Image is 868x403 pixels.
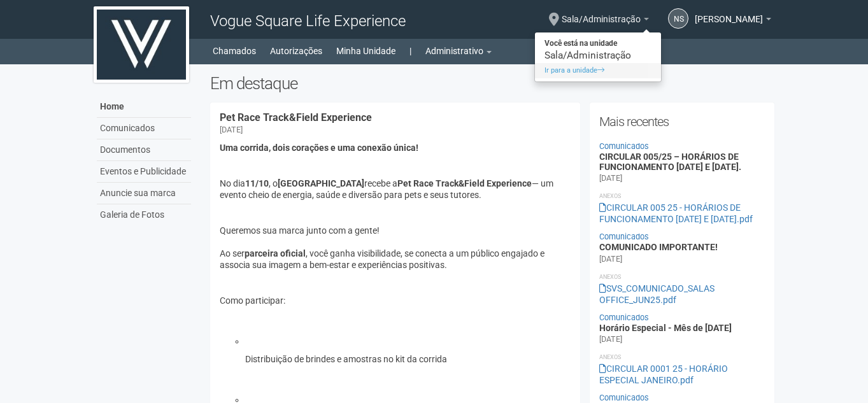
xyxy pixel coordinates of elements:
div: [DATE] [599,253,622,265]
li: Anexos [599,190,765,202]
h2: Mais recentes [599,112,765,131]
a: Anuncie sua marca [97,183,191,204]
a: CIRCULAR 0001 25 - HORÁRIO ESPECIAL JANEIRO.pdf [599,364,728,385]
a: Home [97,96,191,118]
span: Nicolle Silva [695,2,763,24]
strong: 11/10 [245,178,269,188]
p: Distribuição de brindes e amostras no kit da corrida [245,353,571,365]
div: [DATE] [599,334,622,345]
strong: parceira oficial [245,248,306,258]
div: [DATE] [220,124,243,136]
div: [DATE] [599,173,622,184]
div: Sala/Administração [535,51,661,60]
a: Documentos [97,139,191,161]
li: Anexos [599,271,765,283]
a: Ir para a unidade [535,63,661,78]
p: No dia , o recebe a — um evento cheio de energia, saúde e diversão para pets e seus tutores. [220,178,571,201]
strong: Você está na unidade [535,36,661,51]
a: Galeria de Fotos [97,204,191,225]
span: Vogue Square Life Experience [210,12,406,30]
p: Como participar: [220,295,571,306]
a: COMUNICADO IMPORTANTE! [599,242,718,252]
a: Comunicados [599,313,649,322]
h2: Em destaque [210,74,775,93]
p: Queremos sua marca junto com a gente! Ao ser , você ganha visibilidade, se conecta a um público e... [220,225,571,271]
strong: Uma corrida, dois corações e uma conexão única! [220,143,418,153]
strong: Pet Race Track&Field Experience [397,178,532,188]
a: Comunicados [599,393,649,402]
a: Comunicados [599,232,649,241]
a: Comunicados [97,118,191,139]
a: Pet Race Track&Field Experience [220,111,372,124]
a: Sala/Administração [562,16,649,26]
span: Sala/Administração [562,2,641,24]
a: | [409,42,411,60]
a: [PERSON_NAME] [695,16,771,26]
a: SVS_COMUNICADO_SALAS OFFICE_JUN25.pdf [599,283,715,305]
a: Comunicados [599,141,649,151]
a: NS [668,8,688,29]
a: Administrativo [425,42,492,60]
a: Minha Unidade [336,42,395,60]
a: Horário Especial - Mês de [DATE] [599,323,732,333]
strong: [GEOGRAPHIC_DATA] [278,178,364,188]
a: Eventos e Publicidade [97,161,191,183]
a: CIRCULAR 005 25 - HORÁRIOS DE FUNCIONAMENTO [DATE] E [DATE].pdf [599,202,753,224]
img: logo.jpg [94,6,189,83]
a: CIRCULAR 005/25 – HORÁRIOS DE FUNCIONAMENTO [DATE] E [DATE]. [599,152,741,171]
a: Autorizações [270,42,322,60]
li: Anexos [599,351,765,363]
a: Chamados [213,42,256,60]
